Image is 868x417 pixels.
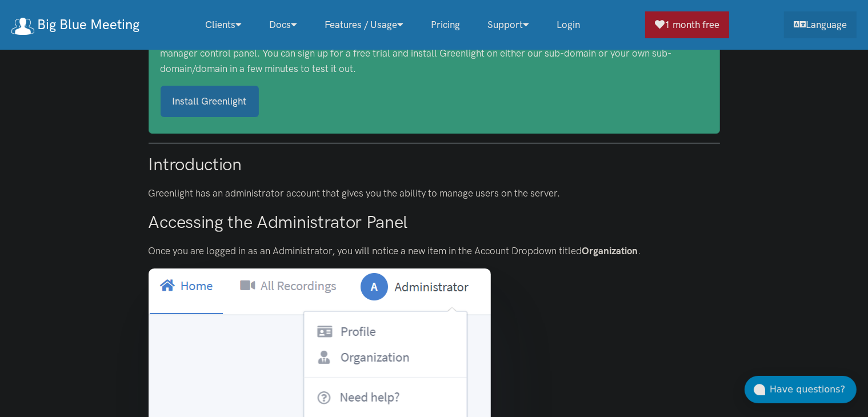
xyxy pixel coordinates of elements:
[11,13,139,37] a: Big Blue Meeting
[191,13,255,37] a: Clients
[784,11,857,38] a: Language
[582,245,638,256] strong: Organization
[645,11,729,38] a: 1 month free
[149,210,720,234] h2: Accessing the Administrator Panel
[161,86,259,117] a: Install Greenlight
[770,382,857,397] div: Have questions?
[149,153,720,177] h2: Introduction
[417,13,474,37] a: Pricing
[255,13,311,37] a: Docs
[161,30,708,77] p: Big Blue Meeting includes hosting for Greenlight for all customers including all configuration op...
[745,376,857,403] button: Have questions?
[474,13,543,37] a: Support
[149,243,720,259] p: Once you are logged in as an Administrator, you will notice a new item in the Account Dropdown ti...
[543,13,594,37] a: Login
[149,186,720,201] p: Greenlight has an administrator account that gives you the ability to manage users on the server.
[311,13,417,37] a: Features / Usage
[11,18,34,35] img: logo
